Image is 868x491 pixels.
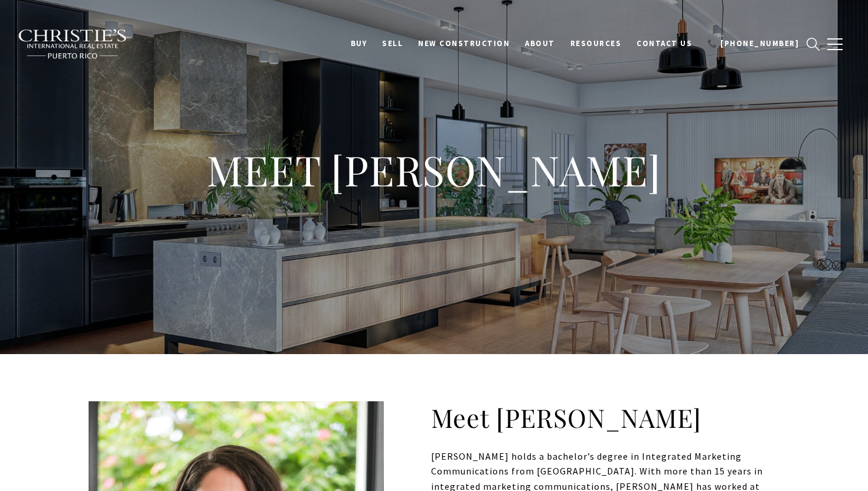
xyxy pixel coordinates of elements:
a: Resources [563,32,629,55]
a: SELL [374,32,410,55]
span: New Construction [418,38,510,48]
span: Contact Us [637,38,692,48]
a: About [517,32,563,55]
span: 📞 [PHONE_NUMBER] [707,38,799,48]
h2: Meet [PERSON_NAME] [89,401,779,434]
h1: MEET [PERSON_NAME] [198,144,670,196]
a: BUY [343,32,375,55]
a: New Construction [410,32,517,55]
img: Christie's International Real Estate black text logo [18,29,128,60]
a: 📞 [PHONE_NUMBER] [700,32,807,55]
